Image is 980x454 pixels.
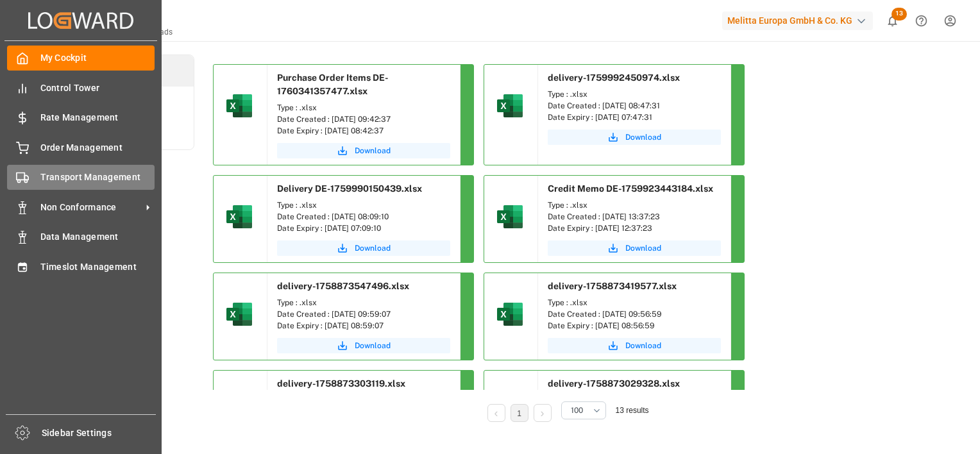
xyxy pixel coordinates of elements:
img: microsoft-excel-2019--v1.png [224,90,255,121]
span: Download [355,340,391,351]
a: 1 [517,409,521,418]
div: Date Created : [DATE] 09:59:07 [277,308,450,320]
a: Timeslot Management [7,254,155,279]
span: Delivery DE-1759990150439.xlsx [277,183,422,194]
div: Date Expiry : [DATE] 12:37:23 [548,223,721,234]
img: microsoft-excel-2019--v1.png [494,90,525,121]
span: Download [625,242,661,254]
span: Timeslot Management [40,260,155,274]
span: Non Conformance [40,201,142,214]
span: Credit Memo DE-1759923443184.xlsx [548,183,713,194]
div: Date Created : [DATE] 09:56:59 [548,308,721,320]
span: delivery-1758873419577.xlsx [548,281,677,291]
span: delivery-1758873303119.xlsx [277,378,405,389]
span: 13 [891,8,907,21]
div: Type : .xlsx [548,199,721,211]
span: Rate Management [40,111,155,124]
div: Type : .xlsx [277,199,450,211]
div: Date Created : [DATE] 08:09:10 [277,211,450,223]
img: microsoft-excel-2019--v1.png [224,299,255,330]
button: Download [277,143,450,158]
a: Data Management [7,224,155,249]
button: Melitta Europa GmbH & Co. KG [722,8,878,33]
a: My Cockpit [7,46,155,71]
span: Order Management [40,141,155,155]
span: Download [355,242,391,254]
a: Transport Management [7,165,155,190]
button: show 13 new notifications [878,6,907,35]
div: Date Expiry : [DATE] 07:47:31 [548,112,721,123]
span: Data Management [40,230,155,244]
img: microsoft-excel-2019--v1.png [224,201,255,232]
div: Date Created : [DATE] 13:37:23 [548,211,721,223]
button: Download [548,130,721,145]
span: My Cockpit [40,51,155,65]
button: Download [277,338,450,353]
button: open menu [561,401,606,419]
div: Melitta Europa GmbH & Co. KG [722,12,873,30]
li: 1 [511,404,528,422]
li: Previous Page [487,404,505,422]
span: 13 results [616,406,649,415]
a: Rate Management [7,105,155,130]
div: Type : .xlsx [277,297,450,308]
span: Download [355,145,391,156]
span: Purchase Order Items DE-1760341357477.xlsx [277,72,389,96]
span: delivery-1758873029328.xlsx [548,378,680,389]
div: Type : .xlsx [548,297,721,308]
div: Type : .xlsx [548,88,721,100]
div: Date Created : [DATE] 08:47:31 [548,100,721,112]
img: microsoft-excel-2019--v1.png [494,299,525,330]
a: Control Tower [7,75,155,100]
button: Download [548,338,721,353]
div: Date Expiry : [DATE] 08:56:59 [548,320,721,332]
span: Transport Management [40,171,155,184]
li: Next Page [534,404,552,422]
div: Date Created : [DATE] 09:42:37 [277,113,450,125]
button: Help Center [907,6,936,35]
span: 100 [571,405,583,416]
span: delivery-1759992450974.xlsx [548,72,680,83]
span: Download [625,340,661,351]
span: Control Tower [40,81,155,95]
span: Download [625,131,661,143]
div: Type : .xlsx [277,102,450,113]
a: Order Management [7,135,155,160]
span: Sidebar Settings [42,426,156,440]
span: delivery-1758873547496.xlsx [277,281,409,291]
button: Download [277,240,450,256]
button: Download [548,240,721,256]
div: Date Expiry : [DATE] 08:59:07 [277,320,450,332]
div: Date Expiry : [DATE] 08:42:37 [277,125,450,137]
div: Date Expiry : [DATE] 07:09:10 [277,223,450,234]
img: microsoft-excel-2019--v1.png [494,201,525,232]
